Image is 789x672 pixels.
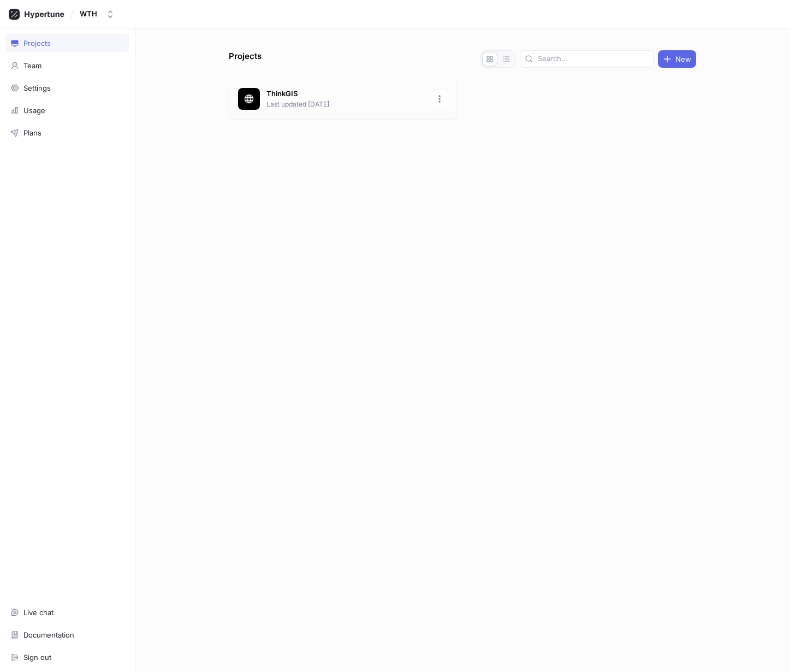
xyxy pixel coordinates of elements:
a: Documentation [5,626,129,644]
a: Projects [5,34,129,52]
a: Team [5,56,129,75]
button: WTH [75,5,119,23]
p: ThinkGIS [266,89,425,99]
p: Last updated [DATE] [266,99,425,109]
div: Plans [23,128,41,137]
div: WTH [80,9,97,19]
a: Settings [5,79,129,97]
span: New [675,56,691,62]
div: Usage [23,106,45,115]
div: Projects [23,39,51,48]
input: Search... [538,54,649,64]
div: Sign out [23,653,51,662]
p: Projects [229,50,262,68]
div: Settings [23,84,51,92]
button: New [658,50,696,68]
div: Live chat [23,608,54,617]
a: Plans [5,123,129,142]
a: Usage [5,101,129,120]
div: Documentation [23,630,74,639]
div: Team [23,61,41,70]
